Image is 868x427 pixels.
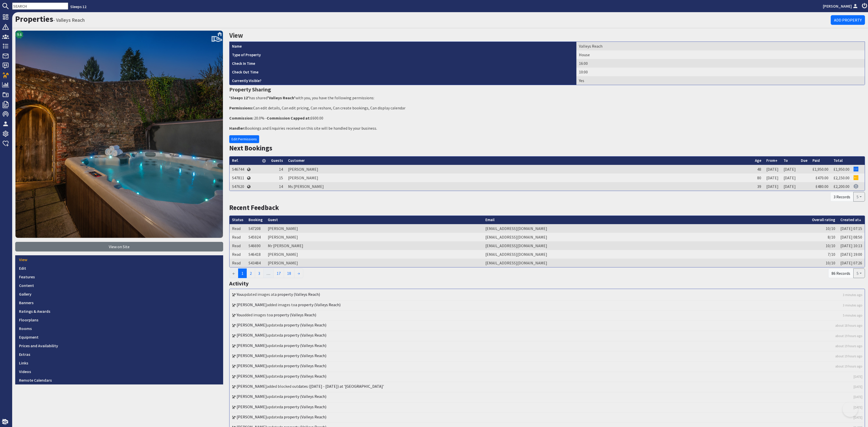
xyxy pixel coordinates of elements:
[265,250,483,259] td: [PERSON_NAME]
[279,167,283,172] span: 14
[237,374,267,379] a: [PERSON_NAME]
[254,115,264,121] span: 20.0%
[15,30,223,238] img: Valleys Reach's icon
[576,68,865,76] td: 10:00
[854,167,858,171] img: Referer: Google
[812,167,828,172] a: £1,950.00
[231,372,863,382] li: updated
[752,173,764,182] td: 80
[781,165,798,173] td: [DATE]
[229,126,245,131] strong: Handler:
[232,158,239,163] a: Ref.
[237,322,267,327] a: [PERSON_NAME]
[835,323,862,328] a: about 18 hours ago
[255,268,263,278] a: 3
[281,333,326,338] a: a property (Valleys Reach)
[834,167,849,172] a: £1,950.00
[229,68,576,76] th: Check Out Time
[229,30,865,41] h2: View
[15,290,223,298] a: Gallery
[229,203,279,212] a: Recent Feedback
[229,76,576,85] th: Currently Visible?
[237,384,267,389] a: [PERSON_NAME]
[15,316,223,324] a: Floorplans
[294,268,303,278] a: →
[231,311,863,321] li: added images to
[231,290,863,300] li: updated images at
[15,281,223,290] a: Content
[576,76,865,85] td: Yes
[15,367,223,376] a: Videos
[838,250,865,259] td: [DATE] 19:00
[70,4,86,9] a: Sleeps 12
[231,301,863,311] li: added images to
[279,184,283,189] span: 14
[249,243,261,248] a: S46690
[15,307,223,316] a: Ratings & Awards
[295,302,341,307] a: a property (Valleys Reach)
[483,233,809,241] td: [EMAIL_ADDRESS][DOMAIN_NAME]
[854,405,862,410] a: [DATE]
[237,404,267,409] a: [PERSON_NAME]
[237,333,267,338] a: [PERSON_NAME]
[246,268,255,278] a: 2
[231,392,863,402] li: updated
[838,259,865,267] td: [DATE] 07:26
[229,59,576,68] th: Check In Time
[231,362,863,372] li: updated
[229,125,865,131] p: Bookings and Enquiries received on this site will be handled by your business.
[267,115,310,121] strong: Commission Capped at:
[828,268,854,278] div: 86 Records
[835,334,862,338] a: about 19 hours ago
[249,260,261,265] a: S43484
[843,293,862,297] a: 3 minutes ago
[483,241,809,250] td: [EMAIL_ADDRESS][DOMAIN_NAME]
[809,224,838,233] td: 10/10
[238,268,247,278] span: 1
[15,30,223,242] a: 9.6
[265,241,483,250] td: Mr [PERSON_NAME]
[286,165,752,173] td: [PERSON_NAME]
[843,402,858,417] iframe: Toggle Customer Support
[268,95,295,100] strong: 'Valleys Reach'
[764,165,781,173] td: [DATE]
[809,241,838,250] td: 10/10
[752,182,764,191] td: 39
[15,341,223,350] a: Prices and Availability
[816,175,828,180] a: £470.00
[764,173,781,182] td: [DATE]
[249,217,263,222] a: Booking
[229,280,249,287] a: Activity
[231,341,863,352] li: updated
[229,165,247,173] td: S46744
[249,226,261,231] a: S47208
[576,59,865,68] td: 16:00
[2,419,8,425] img: staytech_i_w-64f4e8e9ee0a9c174fd5317b4b171b261742d2d393467e5bdba4413f4f884c10.svg
[231,382,863,392] li: added blocked out
[229,105,865,111] p: Can edit details, Can edit pricing, Can reshare, Can create bookings, Can display calendar
[268,217,278,222] a: Guest
[834,158,843,163] a: Total
[853,268,865,278] button: 5
[854,384,862,389] a: [DATE]
[483,250,809,259] td: [EMAIL_ADDRESS][DOMAIN_NAME]
[809,250,838,259] td: 7/10
[249,252,261,257] a: S46418
[843,313,862,318] a: 5 minutes ago
[288,158,305,163] a: Customer
[281,414,326,419] a: a property (Valleys Reach)
[281,363,326,368] a: a property (Valleys Reach)
[286,173,752,182] td: [PERSON_NAME]
[809,259,838,267] td: 10/10
[752,165,764,173] td: 48
[281,343,326,348] a: a property (Valleys Reach)
[273,268,284,278] a: 17
[853,192,865,202] button: 5
[229,105,253,110] strong: Permissions:
[231,321,863,331] li: updated
[15,273,223,281] a: Features
[281,322,326,327] a: a property (Valleys Reach)
[840,217,861,222] a: Created at
[15,350,223,359] a: Extras
[229,85,865,94] h3: Property Sharing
